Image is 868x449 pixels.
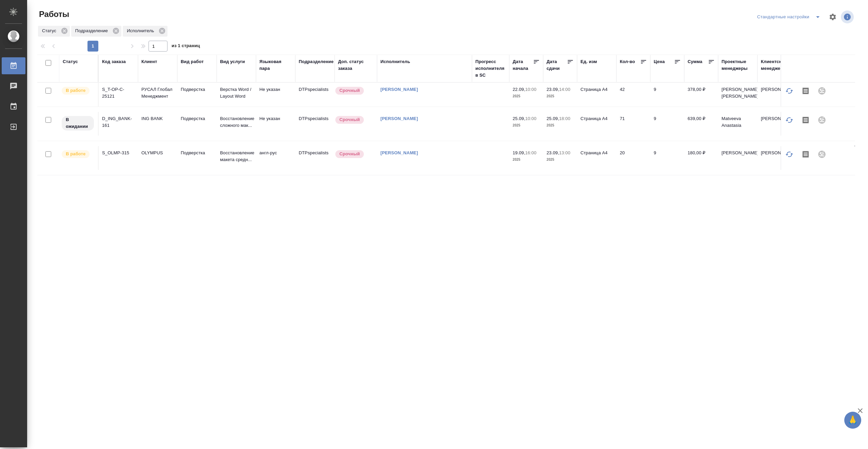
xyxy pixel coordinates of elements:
td: Страница А4 [577,112,616,136]
td: 9 [650,83,684,106]
p: Подверстка [181,115,213,122]
td: [PERSON_NAME] [757,146,797,170]
p: Исполнитель [127,27,156,34]
p: 18:00 [559,116,570,121]
td: [PERSON_NAME] [757,112,797,136]
div: Исполнитель назначен, приступать к работе пока рано [61,115,95,131]
td: DTPspecialists [295,112,335,136]
p: РУСАЛ Глобал Менеджмент [141,86,174,100]
button: 🙏 [844,412,861,429]
button: Скопировать мини-бриф [797,83,814,99]
div: Исполнитель выполняет работу [61,150,95,159]
div: Клиент [141,58,157,65]
p: Подразделение [75,27,110,34]
a: [PERSON_NAME] [380,150,418,155]
span: из 1 страниц [172,42,200,52]
div: Клиентские менеджеры [761,58,793,72]
p: Подверстка [181,150,213,156]
div: Вид работ [181,58,204,65]
p: В работе [66,87,85,94]
div: Статус [38,26,70,37]
div: Проект не привязан [814,146,830,162]
div: Проект не привязан [814,83,830,99]
p: 16:00 [525,150,536,155]
span: Настроить таблицу [825,9,841,25]
div: Языковая пара [259,58,292,72]
span: Посмотреть информацию [841,11,855,23]
td: 639,00 ₽ [684,112,718,136]
p: Срочный [339,87,360,94]
div: Код заказа [102,58,126,65]
td: 180,00 ₽ [684,146,718,170]
p: 2025 [547,93,574,100]
p: 10:00 [525,87,536,92]
div: S_OLMP-315 [102,150,135,156]
span: Работы [37,9,69,20]
div: S_T-OP-C-25121 [102,86,135,100]
p: 2025 [513,93,540,100]
td: Matveeva Anastasia [718,112,757,136]
button: Обновить [781,112,797,128]
td: Страница А4 [577,146,616,170]
p: 25.09, [547,116,559,121]
p: 23.09, [547,87,559,92]
td: [PERSON_NAME] [757,83,797,106]
p: Срочный [339,151,360,157]
div: Исполнитель выполняет работу [61,86,95,95]
div: Сумма [688,58,702,65]
td: Страница А4 [577,83,616,106]
td: Не указан [256,112,295,136]
p: 2025 [547,156,574,163]
p: 23.09, [547,150,559,155]
p: Верстка Word / Layout Word [220,86,253,100]
td: Не указан [256,83,295,106]
button: Обновить [781,146,797,162]
p: Статус [42,27,59,34]
button: Скопировать мини-бриф [797,112,814,128]
p: 10:00 [525,116,536,121]
span: 🙏 [847,413,859,427]
td: 9 [650,146,684,170]
td: [PERSON_NAME] [718,146,757,170]
div: Проектные менеджеры [722,58,754,72]
div: Доп. статус заказа [338,58,374,72]
p: 13:00 [559,150,570,155]
p: Восстановление макета средн... [220,150,253,163]
div: Исполнитель [380,58,410,65]
p: 25.09, [513,116,525,121]
p: Срочный [339,116,360,123]
p: Восстановление сложного мак... [220,115,253,129]
p: ING BANK [141,115,174,122]
td: англ-рус [256,146,295,170]
td: DTPspecialists [295,146,335,170]
div: Вид услуги [220,58,245,65]
td: 9 [650,112,684,136]
td: DTPspecialists [295,83,335,106]
div: Проект не привязан [814,112,830,128]
div: Ед. изм [580,58,597,65]
p: 2025 [513,122,540,129]
p: Подверстка [181,86,213,93]
a: [PERSON_NAME] [380,116,418,121]
p: 22.09, [513,87,525,92]
div: Статус [63,58,78,65]
a: [PERSON_NAME] [380,87,418,92]
p: 2025 [513,156,540,163]
div: Исполнитель [123,26,167,37]
div: split button [755,12,825,22]
div: Прогресс исполнителя в SC [475,58,506,79]
div: Дата начала [513,58,533,72]
button: Скопировать мини-бриф [797,146,814,162]
p: 2025 [547,122,574,129]
td: 71 [616,112,650,136]
p: [PERSON_NAME], [PERSON_NAME] [722,86,754,100]
p: В ожидании [66,116,90,130]
p: OLYMPUS [141,150,174,156]
button: Обновить [781,83,797,99]
td: 20 [616,146,650,170]
p: 19.09, [513,150,525,155]
td: 378,00 ₽ [684,83,718,106]
div: Кол-во [620,58,635,65]
div: Цена [654,58,665,65]
div: Подразделение [71,26,121,37]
